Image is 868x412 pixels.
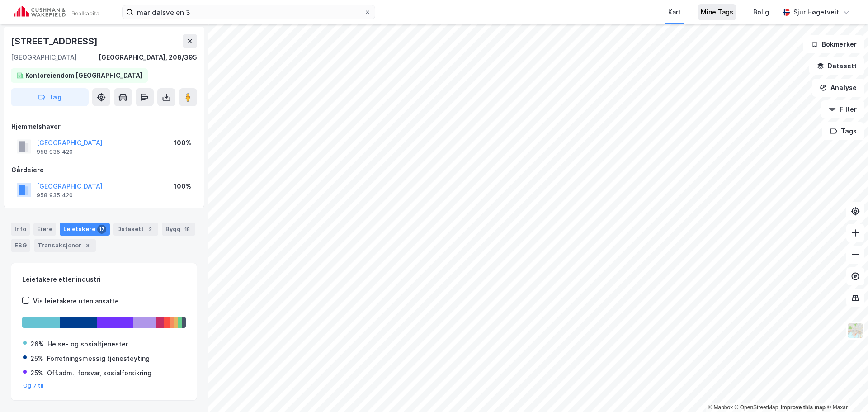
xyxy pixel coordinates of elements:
[30,368,43,379] div: 25%
[33,223,56,236] div: Eiere
[97,225,106,234] div: 17
[174,137,191,148] div: 100%
[162,223,195,236] div: Bygg
[34,239,96,252] div: Transaksjoner
[11,239,30,252] div: ESG
[823,369,868,412] iframe: Chat Widget
[83,241,92,250] div: 3
[99,52,197,63] div: [GEOGRAPHIC_DATA], 208/395
[183,225,192,234] div: 18
[821,100,864,118] button: Filter
[113,223,158,236] div: Datasett
[47,368,151,379] div: Off.adm., forsvar, sosialforsikring
[11,88,89,106] button: Tag
[668,7,681,18] div: Kart
[793,7,839,18] div: Sjur Høgetveit
[22,274,186,285] div: Leietakere etter industri
[25,70,142,81] div: Kontoreiendom [GEOGRAPHIC_DATA]
[174,181,191,192] div: 100%
[60,223,110,236] div: Leietakere
[146,225,155,234] div: 2
[37,148,73,156] div: 958 935 420
[735,404,778,411] a: OpenStreetMap
[11,121,197,132] div: Hjemmelshaver
[30,339,44,350] div: 26%
[803,35,864,53] button: Bokmerker
[11,165,197,175] div: Gårdeiere
[37,192,73,199] div: 958 935 420
[47,339,128,350] div: Helse- og sosialtjenester
[812,79,864,97] button: Analyse
[701,7,733,18] div: Mine Tags
[823,369,868,412] div: Kontrollprogram for chat
[23,382,44,389] button: Og 7 til
[33,296,119,307] div: Vis leietakere uten ansatte
[11,34,99,48] div: [STREET_ADDRESS]
[11,223,30,236] div: Info
[822,122,864,140] button: Tags
[133,5,364,19] input: Søk på adresse, matrikkel, gårdeiere, leietakere eller personer
[809,57,864,75] button: Datasett
[11,52,77,63] div: [GEOGRAPHIC_DATA]
[781,404,826,411] a: Improve this map
[753,7,769,18] div: Bolig
[14,6,100,19] img: cushman-wakefield-realkapital-logo.202ea83816669bd177139c58696a8fa1.svg
[47,353,150,364] div: Forretningsmessig tjenesteyting
[847,322,864,339] img: Z
[30,353,43,364] div: 25%
[708,404,733,411] a: Mapbox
